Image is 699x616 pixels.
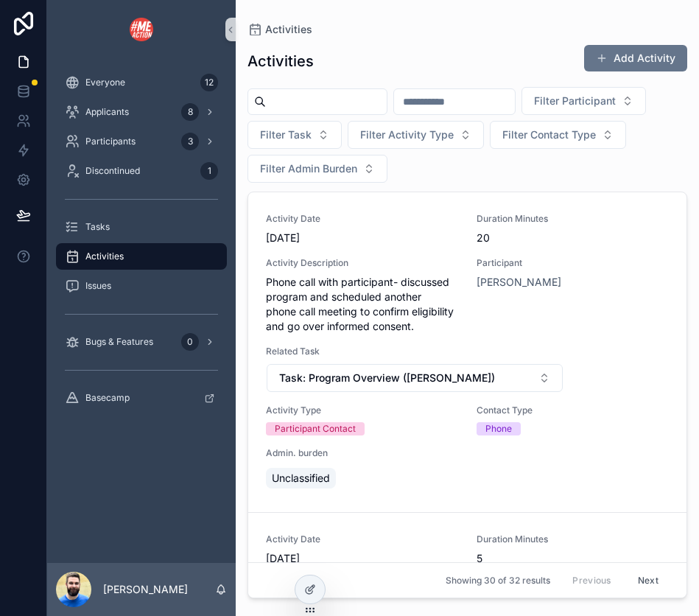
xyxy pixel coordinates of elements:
[56,243,227,270] a: Activities
[200,74,218,91] div: 12
[130,18,153,41] img: App logo
[85,251,124,262] span: Activities
[247,155,387,183] button: Select Button
[628,569,669,592] button: Next
[348,121,484,149] button: Select Button
[266,257,459,269] span: Activity Description
[260,161,357,176] span: Filter Admin Burden
[502,127,596,142] span: Filter Contact Type
[266,447,459,459] span: Admin. burden
[477,551,670,566] span: 5
[490,121,626,149] button: Select Button
[247,51,314,71] h1: Activities
[47,59,236,430] div: scrollable content
[181,103,199,121] div: 8
[266,533,459,545] span: Activity Date
[248,192,686,512] a: Activity Date[DATE]Duration Minutes20Activity DescriptionPhone call with participant- discussed p...
[477,257,670,269] span: Participant
[56,158,227,184] a: Discontinued1
[477,405,670,416] span: Contact Type
[85,77,125,88] span: Everyone
[56,128,227,155] a: Participants3
[56,329,227,355] a: Bugs & Features0
[247,22,312,37] a: Activities
[56,273,227,299] a: Issues
[267,364,563,392] button: Select Button
[247,121,342,149] button: Select Button
[56,99,227,125] a: Applicants8
[534,94,616,108] span: Filter Participant
[103,582,188,597] p: [PERSON_NAME]
[85,221,110,233] span: Tasks
[266,405,459,416] span: Activity Type
[477,533,670,545] span: Duration Minutes
[56,385,227,411] a: Basecamp
[85,280,111,292] span: Issues
[200,162,218,180] div: 1
[85,165,140,177] span: Discontinued
[266,346,563,357] span: Related Task
[181,333,199,351] div: 0
[85,106,129,118] span: Applicants
[266,551,459,566] span: [DATE]
[446,575,550,587] span: Showing 30 of 32 results
[181,133,199,150] div: 3
[265,22,312,37] span: Activities
[266,213,459,225] span: Activity Date
[360,127,454,142] span: Filter Activity Type
[266,231,459,245] span: [DATE]
[279,371,495,385] span: Task: Program Overview ([PERSON_NAME])
[477,213,670,225] span: Duration Minutes
[275,422,356,435] div: Participant Contact
[56,214,227,240] a: Tasks
[485,422,512,435] div: Phone
[85,136,136,147] span: Participants
[85,336,153,348] span: Bugs & Features
[521,87,646,115] button: Select Button
[56,69,227,96] a: Everyone12
[477,231,670,245] span: 20
[584,45,687,71] button: Add Activity
[477,275,561,290] a: [PERSON_NAME]
[272,471,330,486] span: Unclassified
[85,392,130,404] span: Basecamp
[266,275,459,334] span: Phone call with participant- discussed program and scheduled another phone call meeting to confir...
[260,127,312,142] span: Filter Task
